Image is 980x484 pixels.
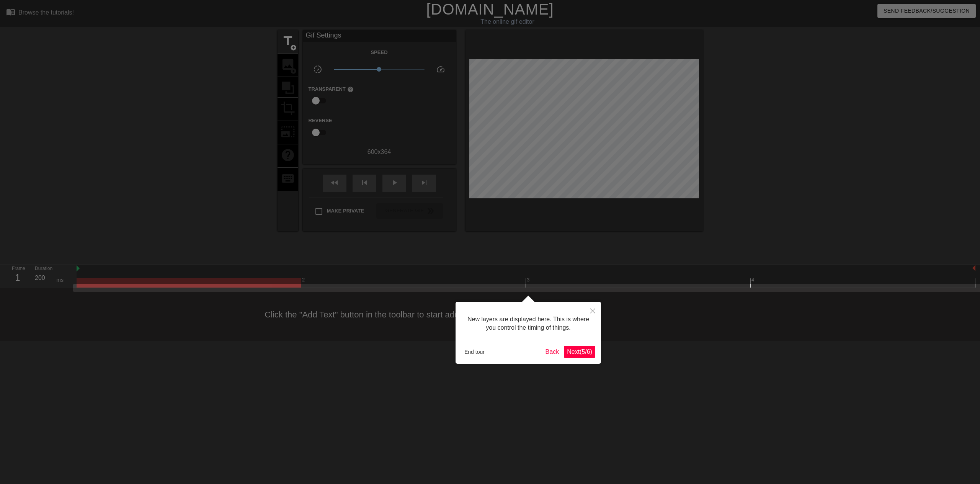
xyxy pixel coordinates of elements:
div: New layers are displayed here. This is where you control the timing of things. [461,307,595,340]
span: Next ( 5 / 6 ) [567,348,592,355]
button: Next [564,346,595,358]
button: Back [542,346,562,358]
button: End tour [461,346,488,358]
button: Close [584,302,601,319]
